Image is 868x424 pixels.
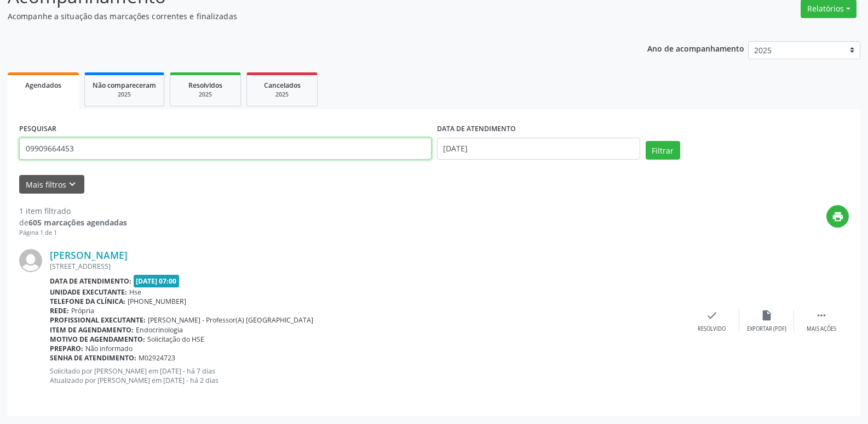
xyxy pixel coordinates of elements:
[50,287,127,297] b: Unidade executante:
[698,325,726,333] div: Resolvido
[139,353,175,363] span: M02924723
[264,81,301,90] span: Cancelados
[129,287,141,297] span: Hse
[147,335,204,344] span: Solicitação do HSE
[50,353,136,363] b: Senha de atendimento:
[832,211,844,223] i: print
[437,121,516,138] label: DATA DE ATENDIMENTO
[136,325,183,335] span: Endocrinologia
[19,121,56,138] label: PESQUISAR
[807,325,836,333] div: Mais ações
[706,309,718,321] i: check
[8,10,605,22] p: Acompanhe a situação das marcações correntes e finalizadas
[19,175,84,194] button: Mais filtroskeyboard_arrow_down
[50,315,146,325] b: Profissional executante:
[647,41,744,55] p: Ano de acompanhamento
[826,205,849,228] button: print
[815,309,827,321] i: 
[50,325,134,335] b: Item de agendamento:
[128,297,186,306] span: [PHONE_NUMBER]
[188,81,222,90] span: Resolvidos
[50,276,131,286] b: Data de atendimento:
[19,228,127,238] div: Página 1 de 1
[646,141,680,160] button: Filtrar
[50,306,69,315] b: Rede:
[255,91,309,99] div: 2025
[25,81,61,90] span: Agendados
[747,325,786,333] div: Exportar (PDF)
[50,335,145,344] b: Motivo de agendamento:
[19,249,42,272] img: img
[19,205,127,217] div: 1 item filtrado
[66,178,78,190] i: keyboard_arrow_down
[178,91,233,99] div: 2025
[50,262,685,271] div: [STREET_ADDRESS]
[28,217,127,228] strong: 605 marcações agendadas
[19,217,127,228] div: de
[761,309,773,321] i: insert_drive_file
[93,91,156,99] div: 2025
[148,315,313,325] span: [PERSON_NAME] - Professor(A) [GEOGRAPHIC_DATA]
[50,297,125,306] b: Telefone da clínica:
[50,366,685,385] p: Solicitado por [PERSON_NAME] em [DATE] - há 7 dias Atualizado por [PERSON_NAME] em [DATE] - há 2 ...
[437,138,640,160] input: Selecione um intervalo
[134,275,180,287] span: [DATE] 07:00
[19,138,432,160] input: Nome, código do beneficiário ou CPF
[93,81,156,90] span: Não compareceram
[71,306,94,315] span: Própria
[50,249,128,261] a: [PERSON_NAME]
[85,344,133,353] span: Não informado
[50,344,83,353] b: Preparo:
